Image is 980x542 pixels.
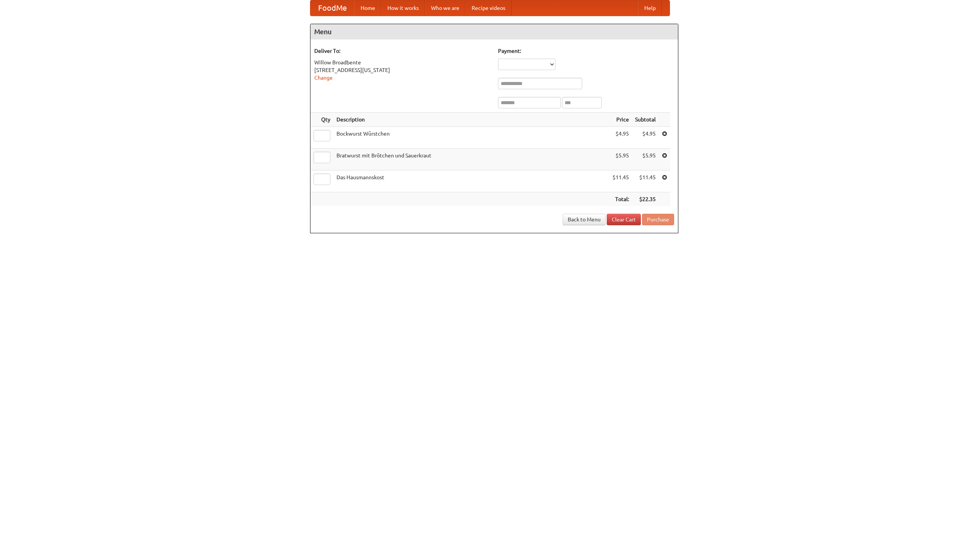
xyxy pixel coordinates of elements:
[632,192,659,206] th: $22.35
[310,0,354,16] a: FoodMe
[632,127,659,149] td: $4.95
[314,75,333,81] a: Change
[609,170,632,192] td: $11.45
[563,214,606,225] a: Back to Menu
[333,149,609,170] td: Bratwurst mit Brötchen und Sauerkraut
[333,127,609,149] td: Bockwurst Würstchen
[642,214,674,225] button: Purchase
[310,113,333,127] th: Qty
[333,113,609,127] th: Description
[638,0,662,16] a: Help
[465,0,511,16] a: Recipe videos
[609,192,632,206] th: Total:
[607,214,641,225] a: Clear Cart
[354,0,381,16] a: Home
[632,170,659,192] td: $11.45
[609,149,632,170] td: $5.95
[609,113,632,127] th: Price
[381,0,425,16] a: How it works
[310,24,678,39] h4: Menu
[314,47,490,55] h5: Deliver To:
[632,113,659,127] th: Subtotal
[333,170,609,192] td: Das Hausmannskost
[425,0,465,16] a: Who we are
[632,149,659,170] td: $5.95
[314,59,490,66] div: Willow Broadbente
[609,127,632,149] td: $4.95
[498,47,674,55] h5: Payment:
[314,66,490,74] div: [STREET_ADDRESS][US_STATE]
